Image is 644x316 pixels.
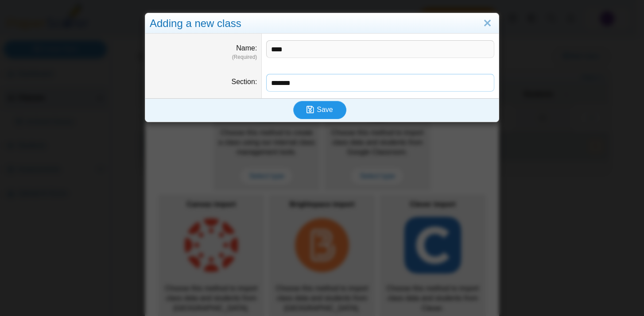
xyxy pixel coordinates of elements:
button: Save [293,101,346,119]
label: Section [232,78,257,85]
div: Adding a new class [145,13,499,34]
label: Name [236,44,257,52]
span: Save [317,106,333,113]
a: Close [481,16,494,31]
dfn: (Required) [150,54,257,61]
